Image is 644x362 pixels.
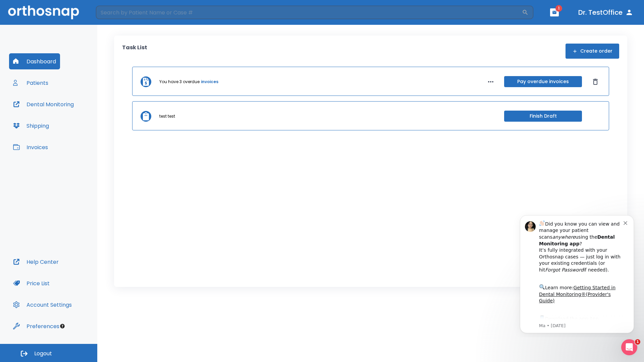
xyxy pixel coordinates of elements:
[9,118,53,134] button: Shipping
[9,254,63,270] button: Help Center
[122,44,147,59] p: Task List
[9,318,63,334] button: Preferences
[9,75,52,91] button: Patients
[566,44,619,59] button: Create order
[510,209,644,337] iframe: Intercom notifications message
[59,323,65,329] div: Tooltip anchor
[504,111,582,122] button: Finish Draft
[635,339,640,345] span: 1
[29,114,114,120] p: Message from Ma, sent 6w ago
[9,139,52,155] button: Invoices
[555,5,562,12] span: 1
[9,96,78,112] button: Dental Monitoring
[504,76,582,87] button: Pay overdue invoices
[9,297,76,313] button: Account Settings
[159,79,200,85] p: You have 3 overdue
[576,6,636,18] button: Dr. TestOffice
[114,10,119,16] button: Dismiss notification
[621,339,637,355] iframe: Intercom live chat
[9,275,54,291] button: Price List
[34,350,52,357] span: Logout
[96,6,522,19] input: Search by Patient Name or Case #
[9,53,60,69] button: Dashboard
[201,79,218,85] a: invoices
[29,107,89,119] a: App Store
[29,105,114,139] div: Download the app: | ​ Let us know if you need help getting started!
[8,5,79,19] img: Orthosnap
[159,113,175,119] p: test test
[590,76,601,87] button: Dismiss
